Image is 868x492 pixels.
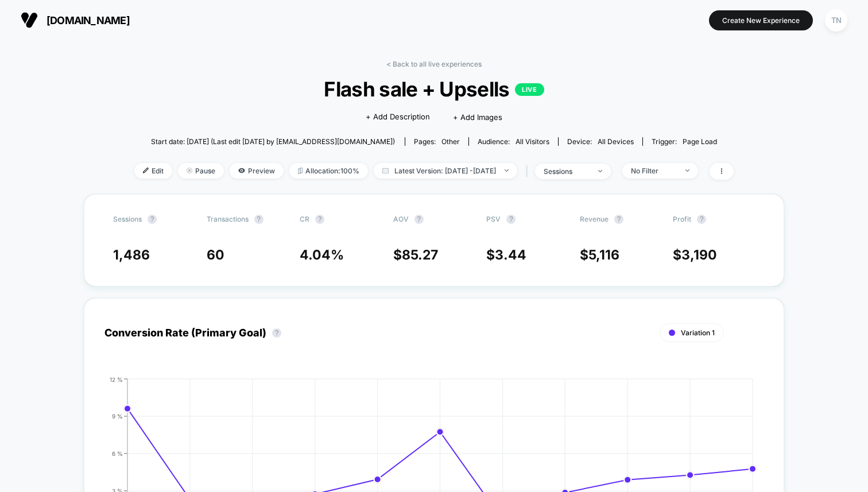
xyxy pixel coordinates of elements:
[631,166,677,175] div: No Filter
[254,215,263,224] button: ?
[300,215,309,223] span: CR
[393,215,409,223] span: AOV
[598,170,602,172] img: end
[558,137,642,146] span: Device:
[825,9,847,32] div: TN
[46,14,130,26] span: [DOMAIN_NAME]
[709,10,813,30] button: Create New Experience
[523,163,535,180] span: |
[17,11,133,29] button: [DOMAIN_NAME]
[366,111,430,123] span: + Add Description
[683,137,717,146] span: Page Load
[393,247,438,263] span: $
[134,163,172,179] span: Edit
[178,163,224,179] span: Pause
[315,215,324,224] button: ?
[112,412,123,419] tspan: 9 %
[516,137,549,146] span: All Visitors
[164,77,704,101] span: Flash sale + Upsells
[441,137,460,146] span: other
[300,247,344,263] span: 4.04 %
[207,215,249,223] span: Transactions
[495,247,526,263] span: 3.44
[298,168,303,174] img: rebalance
[588,247,619,263] span: 5,116
[505,169,509,172] img: end
[289,163,368,179] span: Allocation: 100%
[673,215,691,223] span: Profit
[515,83,544,96] p: LIVE
[207,247,224,263] span: 60
[821,9,851,32] button: TN
[230,163,284,179] span: Preview
[386,60,482,68] a: < Back to all live experiences
[110,375,123,382] tspan: 12 %
[21,11,38,29] img: Visually logo
[478,137,549,146] div: Audience:
[598,137,634,146] span: all devices
[414,137,460,146] div: Pages:
[113,247,150,263] span: 1,486
[453,113,502,122] span: + Add Images
[148,215,157,224] button: ?
[151,137,395,146] span: Start date: [DATE] (Last edit [DATE] by [EMAIL_ADDRESS][DOMAIN_NAME])
[486,215,501,223] span: PSV
[113,215,142,223] span: Sessions
[414,215,424,224] button: ?
[580,215,609,223] span: Revenue
[143,168,149,173] img: edit
[402,247,438,263] span: 85.27
[673,247,717,263] span: $
[374,163,517,179] span: Latest Version: [DATE] - [DATE]
[506,215,516,224] button: ?
[544,167,590,176] div: sessions
[652,137,717,146] div: Trigger:
[685,169,689,172] img: end
[697,215,706,224] button: ?
[187,168,192,173] img: end
[486,247,526,263] span: $
[681,247,717,263] span: 3,190
[614,215,623,224] button: ?
[681,328,715,337] span: Variation 1
[272,328,281,338] button: ?
[580,247,619,263] span: $
[382,168,389,173] img: calendar
[112,450,123,456] tspan: 6 %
